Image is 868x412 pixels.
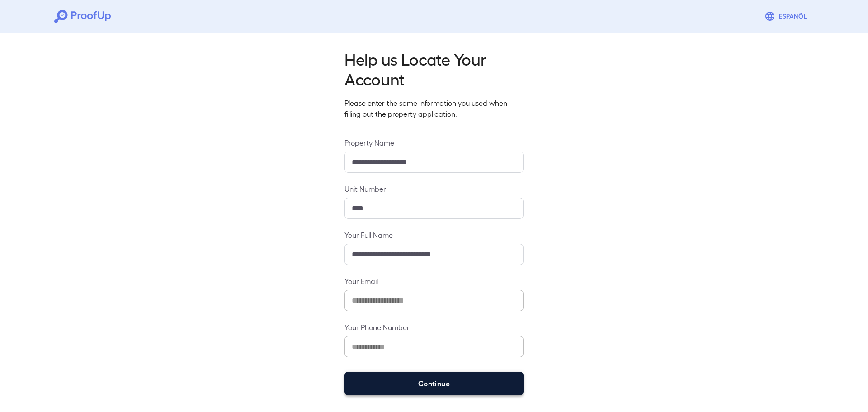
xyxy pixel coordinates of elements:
label: Your Email [344,276,524,286]
label: Unit Number [344,184,524,194]
label: Your Phone Number [344,322,524,332]
h2: Help us Locate Your Account [344,49,524,89]
button: Espanõl [761,7,814,25]
p: Please enter the same information you used when filling out the property application. [344,98,524,119]
button: Continue [344,372,524,395]
label: Your Full Name [344,230,524,240]
label: Property Name [344,137,524,148]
